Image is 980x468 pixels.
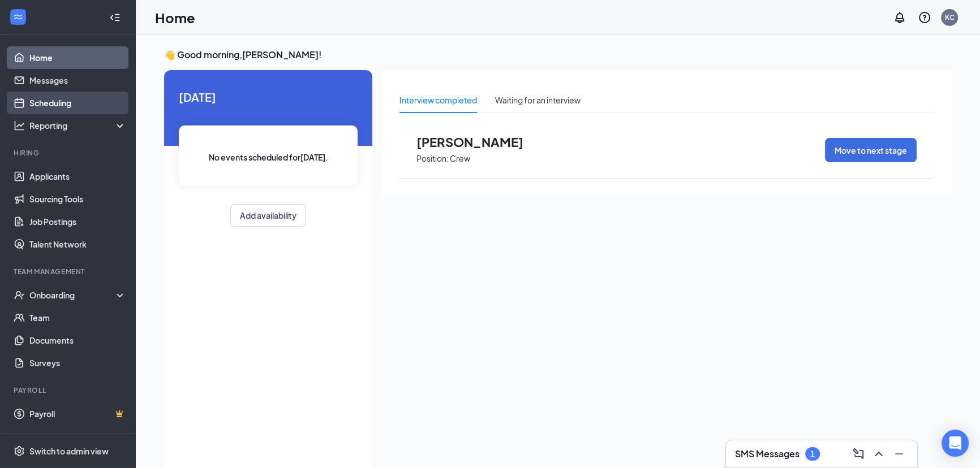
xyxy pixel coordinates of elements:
[230,204,306,227] button: Add availability
[416,153,449,164] p: Position:
[29,352,126,374] a: Surveys
[918,11,931,24] svg: QuestionInfo
[14,445,25,457] svg: Settings
[735,448,800,460] h3: SMS Messages
[164,49,952,61] h3: 👋 Good morning, [PERSON_NAME] !
[14,385,124,395] div: Payroll
[852,447,865,461] svg: ComposeMessage
[450,153,470,164] p: Crew
[179,88,358,106] span: [DATE]
[810,449,815,459] div: 1
[29,92,126,114] a: Scheduling
[495,94,581,106] div: Waiting for an interview
[209,151,328,163] span: No events scheduled for [DATE] .
[29,69,126,92] a: Messages
[945,12,955,22] div: KC
[29,46,126,69] a: Home
[29,445,109,457] div: Switch to admin view
[890,445,908,463] button: Minimize
[892,447,906,461] svg: Minimize
[29,306,126,329] a: Team
[29,210,126,233] a: Job Postings
[942,430,969,457] div: Open Intercom Messenger
[29,120,127,131] div: Reporting
[29,289,117,301] div: Onboarding
[29,188,126,210] a: Sourcing Tools
[870,445,888,463] button: ChevronUp
[14,120,25,131] svg: Analysis
[14,289,25,301] svg: UserCheck
[14,267,124,276] div: Team Management
[399,94,477,106] div: Interview completed
[29,233,126,255] a: Talent Network
[12,11,24,23] svg: WorkstreamLogo
[109,12,121,23] svg: Collapse
[155,8,195,27] h1: Home
[29,402,126,425] a: PayrollCrown
[29,165,126,188] a: Applicants
[825,138,917,162] button: Move to next stage
[849,445,867,463] button: ComposeMessage
[29,329,126,352] a: Documents
[872,447,886,461] svg: ChevronUp
[14,148,124,158] div: Hiring
[416,135,541,149] span: [PERSON_NAME]
[893,11,906,24] svg: Notifications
